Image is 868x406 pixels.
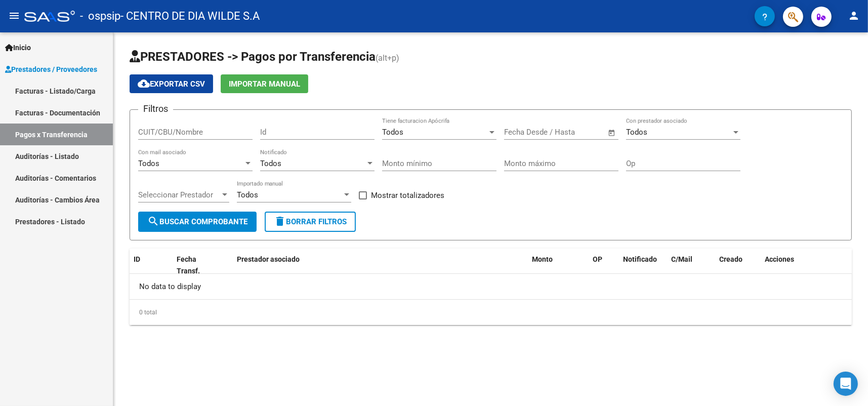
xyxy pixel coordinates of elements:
[554,128,603,137] input: Fecha fin
[5,64,97,75] span: Prestadores / Proveedores
[765,255,794,263] span: Acciones
[130,274,852,299] div: No data to display
[138,102,173,116] h3: Filtros
[606,127,618,139] button: Open calendar
[134,255,140,263] span: ID
[237,190,258,199] span: Todos
[376,53,399,63] span: (alt+p)
[221,74,308,93] button: Importar Manual
[147,217,247,226] span: Buscar Comprobante
[626,128,647,137] span: Todos
[138,159,159,168] span: Todos
[265,212,356,232] button: Borrar Filtros
[130,50,376,64] span: PRESTADORES -> Pagos por Transferencia
[138,77,150,90] mat-icon: cloud_download
[130,249,173,282] datatable-header-cell: ID
[80,5,120,27] span: - ospsip
[504,128,545,137] input: Fecha inicio
[138,79,205,89] span: Exportar CSV
[593,255,602,263] span: OP
[130,74,213,93] button: Exportar CSV
[8,10,20,22] mat-icon: menu
[719,255,742,263] span: Creado
[274,215,286,227] mat-icon: delete
[528,249,589,282] datatable-header-cell: Monto
[147,215,159,227] mat-icon: search
[532,255,553,263] span: Monto
[260,159,281,168] span: Todos
[274,217,347,226] span: Borrar Filtros
[382,128,403,137] span: Todos
[120,5,260,27] span: - CENTRO DE DIA WILDE S.A
[619,249,667,282] datatable-header-cell: Notificado
[848,10,860,22] mat-icon: person
[237,255,300,263] span: Prestador asociado
[138,212,257,232] button: Buscar Comprobante
[715,249,761,282] datatable-header-cell: Creado
[623,255,657,263] span: Notificado
[5,42,31,53] span: Inicio
[229,79,300,89] span: Importar Manual
[834,372,858,396] div: Open Intercom Messenger
[671,255,692,263] span: C/Mail
[589,249,619,282] datatable-header-cell: OP
[667,249,715,282] datatable-header-cell: C/Mail
[138,190,220,199] span: Seleccionar Prestador
[130,300,852,325] div: 0 total
[371,189,444,201] span: Mostrar totalizadores
[177,255,200,275] span: Fecha Transf.
[761,249,852,282] datatable-header-cell: Acciones
[233,249,528,282] datatable-header-cell: Prestador asociado
[173,249,218,282] datatable-header-cell: Fecha Transf.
